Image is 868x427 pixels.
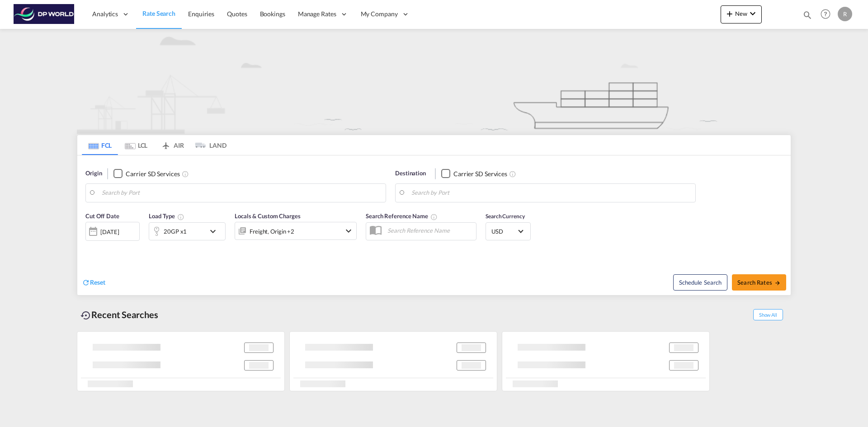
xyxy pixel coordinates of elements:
[441,169,507,178] md-checkbox: Checkbox No Ink
[82,135,118,155] md-tab-item: FCL
[818,6,833,22] span: Help
[182,170,189,178] md-icon: Unchecked: Search for CY (Container Yard) services for all selected carriers.Checked : Search for...
[92,9,118,19] span: Analytics
[235,212,301,220] span: Locals & Custom Charges
[118,135,154,155] md-tab-item: LCL
[85,169,102,178] span: Origin
[82,278,105,288] div: icon-refreshReset
[82,135,226,155] md-pagination-wrapper: Use the left and right arrow keys to navigate between tabs
[142,9,175,17] span: Rate Search
[102,186,381,200] input: Search by Port
[732,274,786,291] button: Search Ratesicon-arrow-right
[126,169,179,178] div: Carrier SD Services
[673,274,727,291] button: Note: By default Schedule search will only considerorigin ports, destination ports and cut off da...
[188,10,214,18] span: Enquiries
[802,10,812,20] md-icon: icon-magnify
[509,170,516,178] md-icon: Unchecked: Search for CY (Container Yard) services for all selected carriers.Checked : Search for...
[14,4,75,24] img: c08ca190194411f088ed0f3ba295208c.png
[100,228,119,236] div: [DATE]
[343,225,354,236] md-icon: icon-chevron-down
[724,10,758,17] span: New
[80,310,91,321] md-icon: icon-backup-restore
[77,155,791,295] div: Origin Checkbox No InkUnchecked: Search for CY (Container Yard) services for all selected carrier...
[802,10,812,23] div: icon-magnify
[82,278,90,286] md-icon: icon-refresh
[260,10,285,18] span: Bookings
[177,213,184,221] md-icon: Select multiple loads to view rates
[747,8,758,19] md-icon: icon-chevron-down
[90,278,105,286] span: Reset
[383,224,476,237] input: Search Reference Name
[753,309,783,320] span: Show All
[77,29,791,134] img: new-FCL.png
[395,169,426,178] span: Destination
[113,169,179,178] md-checkbox: Checkbox No Ink
[737,279,781,286] span: Search Rates
[164,225,187,238] div: 20GP x1
[85,212,119,220] span: Cut Off Date
[361,9,398,19] span: My Company
[486,213,525,220] span: Search Currency
[298,9,336,19] span: Manage Rates
[149,222,226,240] div: 20GP x1icon-chevron-down
[838,7,852,21] div: R
[160,140,171,147] md-icon: icon-airplane
[366,212,438,220] span: Search Reference Name
[453,169,507,178] div: Carrier SD Services
[235,222,357,240] div: Freight Origin Destination Dock Stuffingicon-chevron-down
[208,226,223,237] md-icon: icon-chevron-down
[190,135,226,155] md-tab-item: LAND
[154,135,190,155] md-tab-item: AIR
[491,227,517,235] span: USD
[85,240,92,252] md-datepicker: Select
[85,222,140,241] div: [DATE]
[227,10,247,18] span: Quotes
[491,225,526,238] md-select: Select Currency: $ USDUnited States Dollar
[430,213,438,221] md-icon: Your search will be saved by the below given name
[411,186,691,200] input: Search by Port
[149,212,184,220] span: Load Type
[774,280,781,286] md-icon: icon-arrow-right
[250,225,294,238] div: Freight Origin Destination Dock Stuffing
[77,305,162,325] div: Recent Searches
[818,6,838,23] div: Help
[721,5,762,23] button: icon-plus 400-fgNewicon-chevron-down
[724,8,735,19] md-icon: icon-plus 400-fg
